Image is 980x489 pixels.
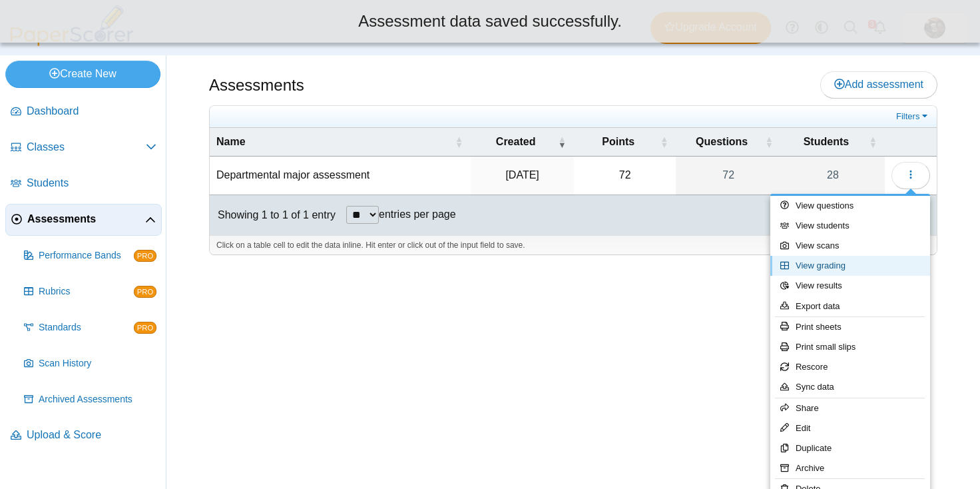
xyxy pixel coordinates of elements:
[770,418,930,438] a: Edit
[19,312,162,344] a: Standards PRO
[39,357,156,370] span: Scan History
[602,136,634,147] span: Points
[216,136,246,147] span: Name
[10,10,970,33] div: Assessment data saved successfully.
[765,128,773,156] span: Questions : Activate to sort
[770,357,930,377] a: Rescore
[834,79,923,90] span: Add assessment
[660,128,668,156] span: Points : Activate to sort
[5,96,162,128] a: Dashboard
[39,393,156,406] span: Archived Assessments
[19,276,162,308] a: Rubrics PRO
[770,458,930,478] a: Archive
[5,420,162,452] a: Upload & Score
[134,286,156,298] span: PRO
[379,209,456,220] label: entries per page
[39,285,134,298] span: Rubrics
[770,196,930,216] a: View questions
[820,71,937,98] a: Add assessment
[770,377,930,397] a: Sync data
[781,157,885,194] a: 28
[5,132,162,164] a: Classes
[770,276,930,296] a: View results
[134,322,156,334] span: PRO
[676,157,780,194] a: 72
[27,212,145,227] span: Assessments
[770,337,930,357] a: Print small slips
[5,37,138,48] a: PaperScorer
[19,384,162,416] a: Archived Assessments
[893,110,933,123] a: Filters
[209,74,304,97] h1: Assessments
[574,157,676,195] td: 72
[5,204,162,236] a: Assessments
[210,157,471,195] td: Departmental major assessment
[210,235,937,255] div: Click on a table cell to edit the data inline. Hit enter or click out of the input field to save.
[134,250,156,262] span: PRO
[558,128,566,156] span: Created : Activate to remove sorting
[19,348,162,380] a: Scan History
[869,128,877,156] span: Students : Activate to sort
[770,236,930,256] a: View scans
[27,428,156,442] span: Upload & Score
[770,398,930,418] a: Share
[505,169,539,181] time: Aug 26, 2025 at 2:16 PM
[5,61,160,87] a: Create New
[39,321,134,334] span: Standards
[770,256,930,276] a: View grading
[770,296,930,316] a: Export data
[27,176,156,191] span: Students
[27,140,146,155] span: Classes
[770,317,930,337] a: Print sheets
[455,128,463,156] span: Name : Activate to sort
[696,136,748,147] span: Questions
[770,216,930,236] a: View students
[27,104,156,119] span: Dashboard
[496,136,536,147] span: Created
[804,136,849,147] span: Students
[5,168,162,200] a: Students
[770,438,930,458] a: Duplicate
[210,195,336,235] div: Showing 1 to 1 of 1 entry
[19,240,162,272] a: Performance Bands PRO
[39,249,134,262] span: Performance Bands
